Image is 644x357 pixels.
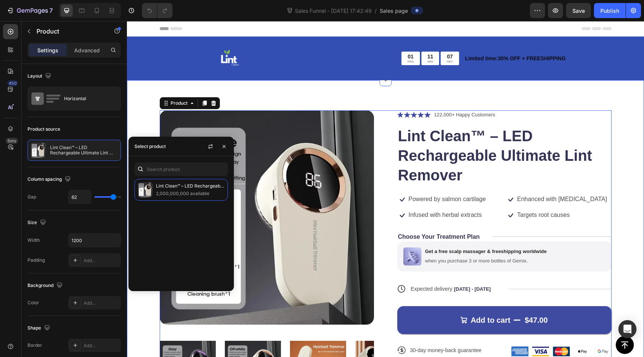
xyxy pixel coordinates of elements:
button: Save [566,3,591,18]
p: Limited time:30% OFF + FREESHIPPING [338,34,484,41]
iframe: Design area [127,21,644,357]
p: Lint Clean™ – LED Rechargeable Ultimate Lint Remover [156,182,224,190]
div: Product [42,79,62,85]
input: Auto [69,233,121,247]
div: Gap [27,194,36,200]
span: Sales page [380,7,408,15]
p: 2,000,000,000 available [156,190,224,197]
div: Padding [27,257,45,264]
div: Background [27,281,64,291]
div: Color [27,299,39,306]
div: 01 [281,32,287,39]
p: Infused with herbal extracts [282,190,355,198]
button: Add to cart [270,285,485,313]
div: 450 [7,80,18,86]
p: 7 [49,6,53,15]
p: 122,000+ Happy Customers [307,90,368,98]
div: Add... [84,257,119,264]
div: Layout [27,71,53,81]
img: collections [138,182,153,197]
p: Lint Clean™ – LED Rechargeable Ultimate Lint Remover [50,145,118,156]
p: SEC [320,39,326,43]
img: Lint Remover for Clothing LED Digital Electric Pellet Fluff Remover USB Rechargeable Fuzz Fabric ... [33,89,247,304]
button: Publish [594,3,626,18]
h1: Lint Clean™ – LED Rechargeable Ultimate Lint Remover [270,104,485,165]
p: Enhanced with [MEDICAL_DATA] [390,174,480,182]
input: Search in Settings & Advanced [134,162,228,176]
div: Select product [134,143,166,150]
img: gempages_581174724613112745-3d26ebc1-c92c-4fc1-bff8-b1c9014240a4.png [276,226,295,244]
p: MIN [301,39,307,43]
button: 7 [3,3,56,18]
p: Advanced [74,46,100,54]
div: Add... [84,300,119,307]
div: 11 [301,32,307,39]
p: Get a free scalp massager & freeshipping worldwide [298,227,420,234]
div: Beta [6,138,18,144]
div: Undo/Redo [142,3,172,18]
div: Horizontal [64,90,110,107]
div: 07 [320,32,326,39]
p: Product [37,27,101,36]
p: Powered by salmon cartilage [282,174,359,182]
div: $47.00 [397,293,421,305]
p: when you purchase 3 or more bottles of Gemix. [298,237,420,243]
div: Open Intercom Messenger [618,320,636,338]
p: HRS [281,39,287,43]
p: Targets root causes [390,190,443,198]
div: Shape [27,323,52,333]
p: Settings [37,46,58,54]
div: Publish [600,7,619,15]
span: Expected delivery [284,265,326,271]
div: Size [27,218,47,228]
div: Add... [84,342,119,349]
div: Border [27,342,42,349]
div: Width [27,237,40,244]
p: Choose Your Treatment Plan [271,212,353,220]
div: Product source [27,126,60,133]
span: Save [572,8,585,14]
img: product feature img [31,143,46,158]
span: Sales Funnel - [DATE] 17:42:49 [293,7,373,15]
div: Add to cart [344,294,384,304]
span: / [375,7,377,15]
input: Auto [69,190,91,204]
span: [DATE] - [DATE] [327,265,364,271]
div: Column spacing [27,174,72,185]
